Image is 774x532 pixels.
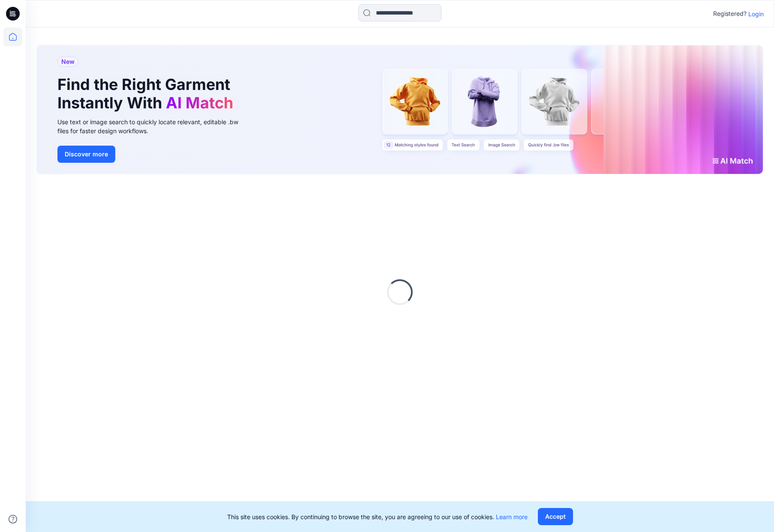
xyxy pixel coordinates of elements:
button: Discover more [57,146,115,163]
span: New [61,57,75,67]
div: Use text or image search to quickly locate relevant, editable .bw files for faster design workflows. [57,117,250,135]
button: Accept [538,508,573,525]
span: AI Match [166,93,233,112]
a: Learn more [496,513,528,520]
p: Registered? [713,9,747,19]
p: This site uses cookies. By continuing to browse the site, you are agreeing to our use of cookies. [227,512,528,521]
h1: Find the Right Garment Instantly With [57,75,237,112]
p: Login [748,9,764,18]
